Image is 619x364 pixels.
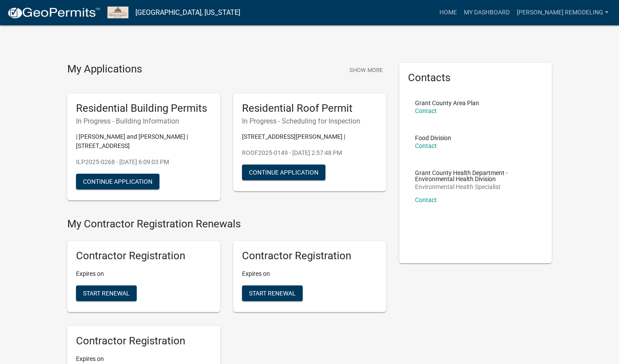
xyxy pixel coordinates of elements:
[76,335,211,347] h5: Contractor Registration
[513,4,612,21] a: [PERSON_NAME] Remodeling
[76,102,211,115] h5: Residential Building Permits
[242,285,303,301] button: Start Renewal
[67,63,142,76] h4: My Applications
[460,4,513,21] a: My Dashboard
[408,72,543,84] h5: Contacts
[76,285,137,301] button: Start Renewal
[242,269,377,278] p: Expires on
[436,4,460,21] a: Home
[76,174,159,189] button: Continue Application
[76,269,211,278] p: Expires on
[242,250,377,262] h5: Contractor Registration
[135,5,240,20] a: [GEOGRAPHIC_DATA], [US_STATE]
[242,117,377,125] h6: In Progress - Scheduling for Inspection
[242,132,377,141] p: [STREET_ADDRESS][PERSON_NAME] |
[76,250,211,262] h5: Contractor Registration
[242,148,377,158] p: ROOF2025-0149 - [DATE] 2:57:48 PM
[242,102,377,115] h5: Residential Roof Permit
[415,184,536,190] p: Environmental Health Specialist
[346,63,386,77] button: Show More
[415,100,479,106] p: Grant County Area Plan
[415,170,536,182] p: Grant County Health Department - Environmental Health Division
[76,354,211,364] p: Expires on
[76,117,211,125] h6: In Progress - Building Information
[415,107,437,114] a: Contact
[249,290,296,297] span: Start Renewal
[415,142,437,149] a: Contact
[415,196,437,203] a: Contact
[76,158,211,167] p: ILP2025-0268 - [DATE] 6:09:03 PM
[242,165,325,180] button: Continue Application
[67,218,386,230] h4: My Contractor Registration Renewals
[76,132,211,151] p: | [PERSON_NAME] and [PERSON_NAME] | [STREET_ADDRESS]
[415,135,451,141] p: Food Division
[83,290,130,297] span: Start Renewal
[107,7,128,18] img: Grant County, Indiana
